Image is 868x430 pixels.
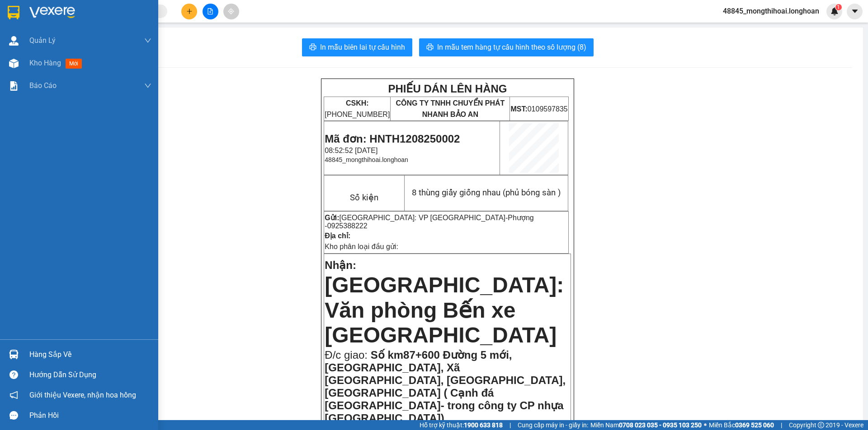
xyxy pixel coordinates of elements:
[518,420,588,430] span: Cung cấp máy in - giấy in:
[464,421,503,429] strong: 1900 633 818
[818,422,824,428] span: copyright
[9,411,18,420] span: message
[340,214,505,222] span: [GEOGRAPHIC_DATA]: VP [GEOGRAPHIC_DATA]
[29,348,151,361] div: Hàng sắp về
[325,214,533,230] span: Phượng -
[325,259,356,271] span: Nhận:
[851,7,859,15] span: caret-down
[704,423,707,427] span: ⚪️
[8,6,19,19] img: logo-vxr
[325,349,566,424] span: Số km87+600 Đường 5 mới, [GEOGRAPHIC_DATA], Xã [GEOGRAPHIC_DATA], [GEOGRAPHIC_DATA], [GEOGRAPHIC_...
[181,4,197,19] button: plus
[388,83,507,95] strong: PHIẾU DÁN LÊN HÀNG
[203,4,218,19] button: file-add
[302,38,412,56] button: printerIn mẫu biên lai tự cấu hình
[325,99,390,118] span: [PHONE_NUMBER]
[207,8,213,14] span: file-add
[619,421,702,429] strong: 0708 023 035 - 0935 103 250
[223,4,239,19] button: aim
[437,42,586,53] span: In mẫu tem hàng tự cấu hình theo số lượng (8)
[29,59,61,67] span: Kho hàng
[346,99,369,107] strong: CSKH:
[325,133,460,145] span: Mã đơn: HNTH1208250002
[325,147,377,154] span: 08:52:52 [DATE]
[4,62,57,70] span: 08:52:52 [DATE]
[781,420,782,430] span: |
[396,99,505,118] span: CÔNG TY TNHH CHUYỂN PHÁT NHANH BẢO AN
[29,35,56,46] span: Quản Lý
[25,19,48,27] strong: CSKH:
[29,409,151,422] div: Phản hồi
[228,8,234,14] span: aim
[510,105,567,113] span: 0109597835
[830,7,839,15] img: icon-new-feature
[350,193,378,203] span: Số kiện
[420,420,503,430] span: Hỗ trợ kỹ thuật:
[9,36,19,46] img: warehouse-icon
[325,156,408,163] span: 48845_mongthihoai.longhoan
[29,368,151,382] div: Hướng dẫn sử dụng
[837,4,840,10] span: 1
[144,82,151,89] span: down
[325,243,398,250] span: Kho phân loại đầu gửi:
[29,389,136,401] span: Giới thiệu Vexere, nhận hoa hồng
[64,4,183,16] strong: PHIẾU DÁN LÊN HÀNG
[325,273,564,347] span: [GEOGRAPHIC_DATA]: Văn phòng Bến xe [GEOGRAPHIC_DATA]
[4,19,69,35] span: [PHONE_NUMBER]
[9,370,18,379] span: question-circle
[509,420,511,430] span: |
[847,4,863,19] button: caret-down
[9,350,19,359] img: warehouse-icon
[144,37,151,44] span: down
[510,105,527,113] strong: MST:
[419,38,594,56] button: printerIn mẫu tem hàng tự cấu hình theo số lượng (8)
[4,48,139,60] span: Mã đơn: HNTH1208250002
[9,59,19,68] img: warehouse-icon
[327,222,368,230] span: 0925388222
[426,43,434,52] span: printer
[325,214,339,222] strong: Gửi:
[29,80,57,91] span: Báo cáo
[709,420,774,430] span: Miền Bắc
[9,391,18,399] span: notification
[835,4,842,10] sup: 1
[716,5,826,17] span: 48845_mongthihoai.longhoan
[325,214,533,230] span: -
[325,349,370,361] span: Đ/c giao:
[66,59,82,69] span: mới
[325,232,350,240] strong: Địa chỉ:
[9,81,19,91] img: solution-icon
[412,188,561,198] span: 8 thùng giấy giống nhau (phủ bóng sàn )
[735,421,774,429] strong: 0369 525 060
[590,420,702,430] span: Miền Nam
[71,19,180,36] span: CÔNG TY TNHH CHUYỂN PHÁT NHANH BẢO AN
[309,43,316,52] span: printer
[186,8,193,14] span: plus
[320,42,405,53] span: In mẫu biên lai tự cấu hình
